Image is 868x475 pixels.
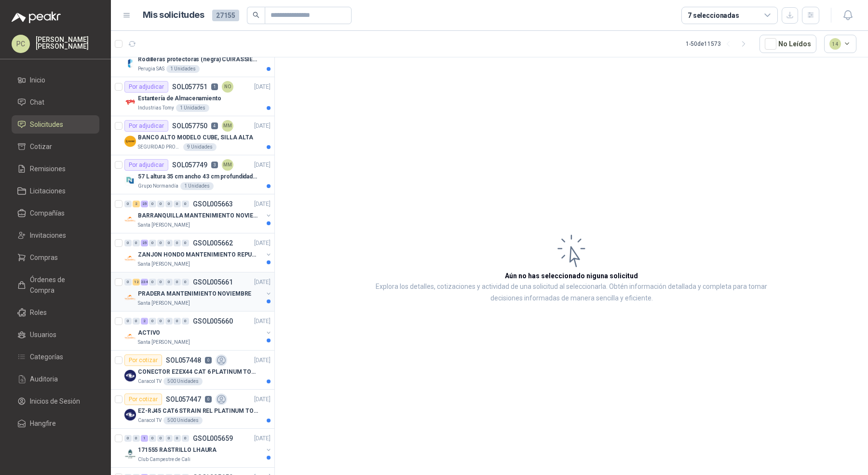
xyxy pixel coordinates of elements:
[12,182,99,200] a: Licitaciones
[141,318,148,325] div: 2
[141,201,148,207] div: 25
[205,357,212,364] p: 0
[133,435,140,442] div: 0
[30,75,45,85] span: Inicio
[174,435,181,442] div: 0
[254,278,271,287] p: [DATE]
[12,160,99,178] a: Remisiones
[133,201,140,207] div: 2
[138,456,190,463] p: Club Campestre de Cali
[138,172,258,181] p: 57 L altura 35 cm ancho 43 cm profundidad 39 cm
[149,435,156,442] div: 0
[124,370,136,381] img: Company Logo
[253,12,259,18] span: search
[138,94,221,103] p: Estantería de Almacenamiento
[222,81,233,93] div: NO
[12,303,99,322] a: Roles
[824,35,857,53] button: 14
[124,214,136,225] img: Company Logo
[138,133,253,142] p: BANCO ALTO MODELO CUBE, SILLA ALTA
[124,198,272,229] a: 0 2 25 0 0 0 0 0 GSOL005663[DATE] Company LogoBARRANQUILLA MANTENIMIENTO NOVIEMBRESanta [PERSON_N...
[12,93,99,111] a: Chat
[182,435,189,442] div: 0
[111,390,274,429] a: Por cotizarSOL0574470[DATE] Company LogoEZ-RJ45 CAT6 STRAIN REL PLATINUM TOOLSCaracol TV500 Unidades
[138,143,181,151] p: SEGURIDAD PROVISER LTDA
[30,329,56,340] span: Usuarios
[183,143,217,151] div: 9 Unidades
[193,435,233,442] p: GSOL005659
[30,307,47,318] span: Roles
[212,10,239,21] span: 27155
[124,159,168,171] div: Por adjudicar
[12,348,99,366] a: Categorías
[124,433,272,463] a: 0 0 1 0 0 0 0 0 GSOL005659[DATE] Company Logo171555 RASTRILLO LHAURAClub Campestre de Cali
[138,65,164,73] p: Perugia SAS
[172,83,207,90] p: SOL057751
[12,204,99,222] a: Compañías
[174,201,181,207] div: 0
[172,162,207,168] p: SOL057749
[124,175,136,186] img: Company Logo
[30,119,63,130] span: Solicitudes
[12,137,99,156] a: Cotizar
[124,81,168,93] div: Por adjudicar
[254,82,271,92] p: [DATE]
[254,122,271,131] p: [DATE]
[124,292,136,303] img: Company Logo
[163,417,203,424] div: 500 Unidades
[759,35,816,53] button: No Leídos
[180,182,214,190] div: 1 Unidades
[133,279,140,285] div: 12
[30,230,66,241] span: Invitaciones
[124,354,162,366] div: Por cotizar
[166,396,201,403] p: SOL057447
[124,201,132,207] div: 0
[133,318,140,325] div: 0
[149,201,156,207] div: 0
[138,250,258,259] p: ZANJON HONDO MANTENIMIENTO REPUESTOS
[12,370,99,388] a: Auditoria
[149,318,156,325] div: 0
[30,252,58,263] span: Compras
[124,237,272,268] a: 0 0 25 0 0 0 0 0 GSOL005662[DATE] Company LogoZANJON HONDO MANTENIMIENTO REPUESTOSSanta [PERSON_N...
[182,201,189,207] div: 0
[193,240,233,246] p: GSOL005662
[124,318,132,325] div: 0
[12,326,99,344] a: Usuarios
[30,374,58,384] span: Auditoria
[12,35,30,53] div: PC
[30,352,63,362] span: Categorías
[149,279,156,285] div: 0
[124,448,136,460] img: Company Logo
[138,407,258,416] p: EZ-RJ45 CAT6 STRAIN REL PLATINUM TOOLS
[138,289,251,299] p: PRADERA MANTENIMIENTO NOVIEMBRE
[124,394,162,405] div: Por cotizar
[141,279,148,285] div: 234
[111,155,274,194] a: Por adjudicarSOL0577493MM[DATE] Company Logo57 L altura 35 cm ancho 43 cm profundidad 39 cmGrupo ...
[124,57,136,69] img: Company Logo
[133,240,140,246] div: 0
[166,357,201,364] p: SOL057448
[211,122,218,129] p: 4
[211,162,218,168] p: 3
[124,96,136,108] img: Company Logo
[157,435,164,442] div: 0
[138,104,174,112] p: Industrias Tomy
[205,396,212,403] p: 0
[124,120,168,132] div: Por adjudicar
[124,276,272,307] a: 0 12 234 0 0 0 0 0 GSOL005661[DATE] Company LogoPRADERA MANTENIMIENTO NOVIEMBRESanta [PERSON_NAME]
[12,392,99,410] a: Inicios de Sesión
[124,240,132,246] div: 0
[12,414,99,433] a: Hangfire
[138,446,217,455] p: 171555 RASTRILLO LHAURA
[12,12,61,23] img: Logo peakr
[138,328,160,338] p: ACTIVO
[30,208,65,218] span: Compañías
[174,240,181,246] div: 0
[111,351,274,390] a: Por cotizarSOL0574480[DATE] Company LogoCONECTOR EZEX44 CAT 6 PLATINUM TOOLSCaracol TV500 Unidades
[182,318,189,325] div: 0
[138,339,190,346] p: Santa [PERSON_NAME]
[138,378,162,385] p: Caracol TV
[111,38,274,77] a: Por cotizarSOL0577520[DATE] Company LogoRodilleras protectoras (negra) CUIRASSIER para motociclet...
[143,8,204,22] h1: Mis solicitudes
